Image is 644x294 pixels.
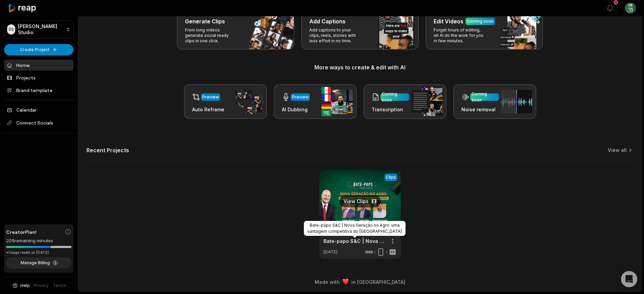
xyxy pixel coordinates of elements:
h3: Edit Videos [434,17,463,25]
a: Projects [4,72,74,83]
button: Manage Billing [6,257,71,269]
p: [PERSON_NAME] Studio [18,23,63,36]
span: Help [20,282,30,289]
img: heart emoji [342,279,349,285]
div: *Usage resets on [DATE] [6,250,71,255]
img: noise_removal.png [501,90,532,113]
h3: Generate Clips [185,17,225,25]
div: Made with in [GEOGRAPHIC_DATA] [84,278,636,286]
div: SS [7,24,15,35]
a: Brand template [4,85,74,96]
img: ai_dubbing.png [321,87,353,116]
a: Bate-papo S&C | Nova Geração no Agro: uma vantagem competitiva do [GEOGRAPHIC_DATA] [324,238,386,245]
span: Connect Socials [4,117,74,129]
span: Creator Plan! [6,228,37,235]
h3: More ways to create & edit with AI [86,63,633,71]
img: transcription.png [411,87,442,116]
button: Create Project [4,44,74,55]
div: Preview [292,94,309,100]
div: Coming soon [382,91,408,103]
a: View all [608,147,627,154]
h3: Noise removal [461,106,499,113]
div: Coming soon [467,18,494,24]
img: auto_reframe.png [232,89,263,115]
div: Open Intercom Messenger [621,271,637,287]
p: Forget hours of editing, let AI do the work for you in few minutes. [434,27,486,44]
p: Add captions to your clips, reels, stories with less effort in no time. [309,27,362,44]
h3: AI Dubbing [282,106,310,113]
a: Home [4,60,74,71]
h2: Recent Projects [86,147,129,154]
p: From long videos generate social ready clips in one click. [185,27,237,44]
h3: Transcription [372,106,409,113]
a: Calendar [4,104,74,115]
div: Bate-papo S&C | Nova Geração no Agro: uma vantagem competitiva do [GEOGRAPHIC_DATA] [304,221,406,236]
a: Terms [53,282,66,289]
div: Coming soon [472,91,498,103]
h3: Auto Reframe [192,106,224,113]
h3: Add Captions [309,17,346,25]
div: 205 remaining minutes [6,238,71,244]
button: Help [12,282,30,289]
div: Preview [202,94,219,100]
a: Privacy [34,282,49,289]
